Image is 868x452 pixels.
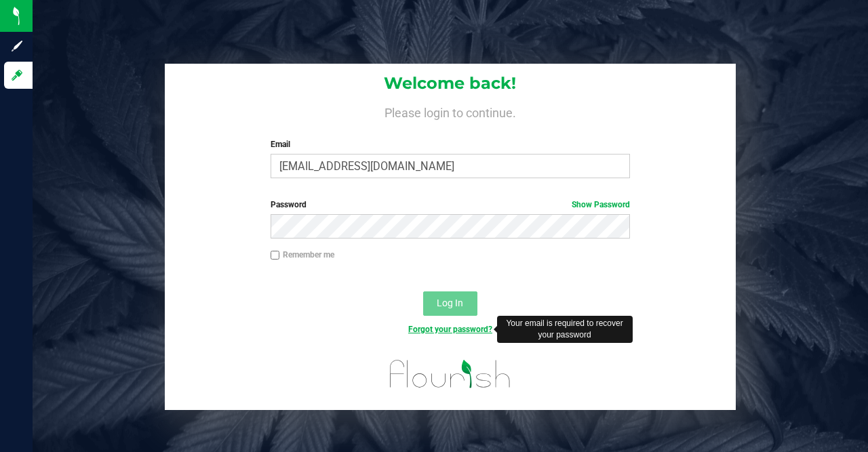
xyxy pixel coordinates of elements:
label: Email [271,138,631,150]
button: Log In [423,291,477,316]
inline-svg: Sign up [10,39,24,53]
div: Your email is required to recover your password [497,316,633,343]
a: Show Password [572,200,630,209]
span: Log In [437,297,463,308]
img: flourish_logo.svg [379,350,521,398]
input: Remember me [271,251,280,260]
span: Password [271,200,307,209]
h1: Welcome back! [165,75,735,92]
inline-svg: Log in [10,68,24,82]
label: Remember me [271,249,334,261]
h4: Please login to continue. [165,103,735,119]
a: Forgot your password? [408,325,492,334]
